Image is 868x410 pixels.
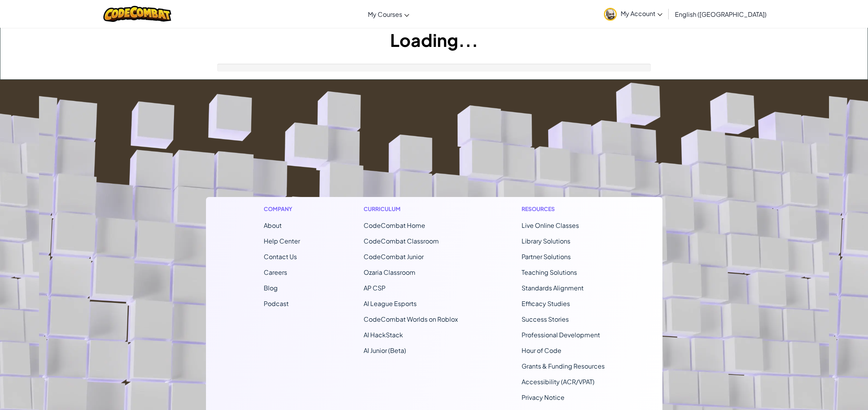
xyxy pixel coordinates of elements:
a: Careers [264,268,287,276]
a: Efficacy Studies [522,299,570,308]
span: English ([GEOGRAPHIC_DATA]) [675,10,767,18]
h1: Loading... [0,28,868,52]
a: CodeCombat Worlds on Roblox [364,315,458,323]
a: Teaching Solutions [522,268,577,276]
a: AI League Esports [364,299,417,308]
a: Grants & Funding Resources [522,362,605,370]
a: AI HackStack [364,331,403,339]
a: English ([GEOGRAPHIC_DATA]) [671,4,770,25]
span: My Courses [368,10,402,18]
a: Ozaria Classroom [364,268,415,276]
h1: Curriculum [364,205,458,213]
a: Standards Alignment [522,284,584,292]
span: My Account [621,9,662,18]
a: Library Solutions [522,237,570,245]
a: CodeCombat Junior [364,252,424,261]
img: avatar [604,8,617,21]
a: AI Junior (Beta) [364,346,406,354]
a: Blog [264,284,278,292]
a: Podcast [264,299,289,308]
span: Contact Us [264,252,297,261]
span: CodeCombat Home [364,221,425,229]
a: Live Online Classes [522,221,579,229]
a: Privacy Notice [522,393,564,401]
a: AP CSP [364,284,385,292]
a: Help Center [264,237,300,245]
a: My Courses [364,4,413,25]
a: Hour of Code [522,346,561,354]
a: My Account [600,2,666,26]
a: Professional Development [522,331,600,339]
a: Accessibility (ACR/VPAT) [522,378,595,386]
a: About [264,221,282,229]
h1: Company [264,205,300,213]
h1: Resources [522,205,605,213]
img: CodeCombat logo [103,6,172,22]
a: Success Stories [522,315,569,323]
a: Partner Solutions [522,252,571,261]
a: CodeCombat Classroom [364,237,439,245]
